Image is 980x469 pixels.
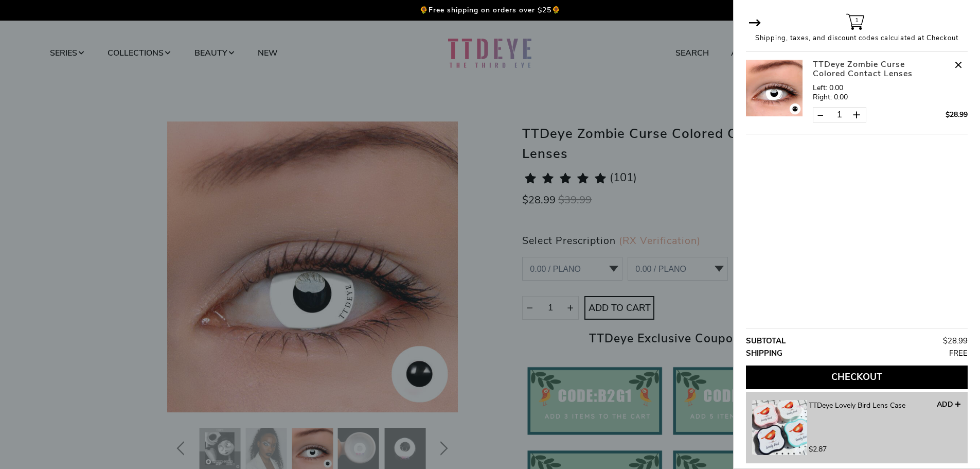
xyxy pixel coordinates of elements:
[809,444,961,455] span: $2.87
[813,83,968,93] div: Left: 0.00
[855,14,859,26] span: 1
[937,399,953,409] span: ADD
[746,348,782,358] span: Shipping
[943,336,968,346] span: $28.99
[752,400,807,455] img: KA38sku1_small.jpg
[746,60,813,128] a: TTDeye Zombie Curse Colored Contact Lenses
[946,110,968,119] span: $28.99
[746,366,968,389] button: Checkout
[809,401,905,410] span: TTDeye Lovely Bird Lens Case
[746,60,803,116] img: TTDeye Zombie Curse Colored Contact Lenses
[746,336,786,346] span: Subtotal
[936,400,961,410] button: ADD
[746,33,968,44] p: Shipping, taxes, and discount codes calculated at Checkout
[419,5,561,15] p: 🌻Free shipping on orders over $25🌻
[949,347,968,359] span: Free
[813,60,937,78] span: TTDeye Zombie Curse Colored Contact Lenses
[813,93,968,102] div: Right: 0.00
